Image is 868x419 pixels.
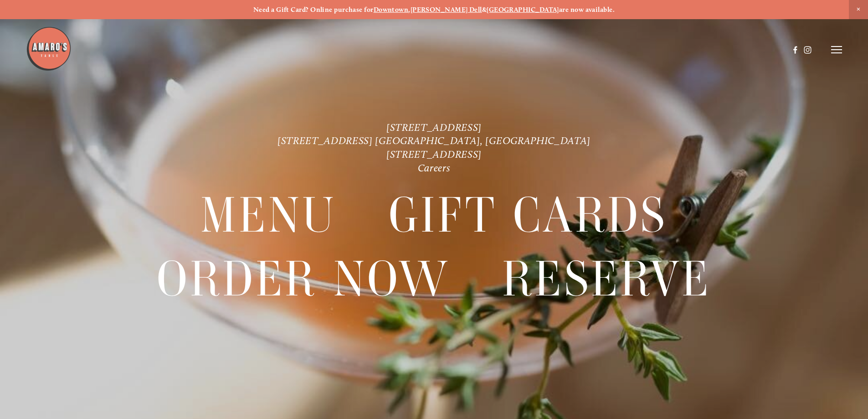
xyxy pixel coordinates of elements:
strong: are now available. [559,5,615,14]
a: [STREET_ADDRESS] [386,148,482,160]
strong: , [408,5,410,14]
a: [STREET_ADDRESS] [GEOGRAPHIC_DATA], [GEOGRAPHIC_DATA] [277,134,591,147]
a: [STREET_ADDRESS] [386,121,482,134]
strong: Need a Gift Card? Online purchase for [253,5,374,14]
span: Reserve [502,248,711,310]
img: Amaro's Table [26,26,72,72]
a: [PERSON_NAME] Dell [411,5,482,14]
a: Menu [200,184,336,247]
span: Order Now [157,248,450,310]
a: [GEOGRAPHIC_DATA] [487,5,559,14]
a: Reserve [502,248,711,310]
a: Downtown [374,5,409,14]
strong: & [482,5,487,14]
a: Gift Cards [389,184,668,247]
a: Careers [418,162,451,174]
a: Order Now [157,248,450,310]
